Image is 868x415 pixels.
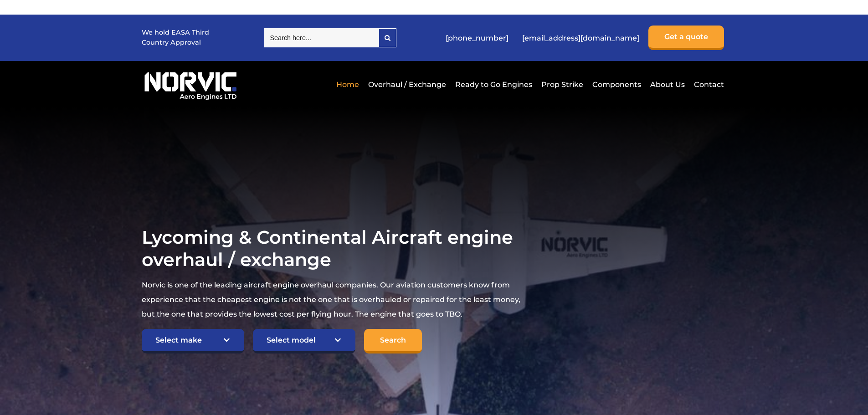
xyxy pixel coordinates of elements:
p: Norvic is one of the leading aircraft engine overhaul companies. Our aviation customers know from... [142,278,522,322]
input: Search here... [264,28,379,47]
a: Get a quote [648,26,724,50]
a: Home [334,73,361,96]
a: [PHONE_NUMBER] [441,27,513,49]
input: Search [364,329,422,354]
p: We hold EASA Third Country Approval [142,28,210,47]
img: Norvic Aero Engines logo [142,68,239,101]
a: Ready to Go Engines [453,73,534,96]
a: Prop Strike [539,73,586,96]
a: About Us [648,73,687,96]
a: Components [590,73,643,96]
h1: Lycoming & Continental Aircraft engine overhaul / exchange [142,226,522,271]
a: Contact [692,73,724,96]
a: [EMAIL_ADDRESS][DOMAIN_NAME] [518,27,644,49]
a: Overhaul / Exchange [366,73,448,96]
